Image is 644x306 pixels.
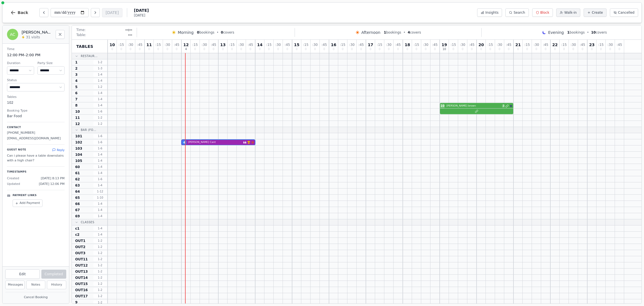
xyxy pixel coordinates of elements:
[75,152,82,157] span: 104
[370,48,371,51] span: 0
[93,79,107,83] span: 1 - 4
[93,60,107,64] span: 1 - 2
[591,30,607,35] span: covers
[7,61,34,66] dt: Duration
[81,128,96,132] span: Bar (Fo...
[81,54,98,58] span: Restaur...
[178,30,194,35] span: Morning
[617,43,622,46] span: : 45
[174,43,179,46] span: : 45
[408,30,421,35] span: covers
[379,48,380,51] span: 0
[75,85,77,89] span: 5
[13,194,37,197] p: Payment Links
[238,43,244,46] span: : 30
[591,30,596,34] span: 10
[570,43,576,46] span: : 30
[563,48,565,51] span: 0
[508,48,510,51] span: 0
[567,30,584,35] span: bookings
[75,263,88,268] span: OUT12
[39,182,65,187] span: [DATE] 12:06 PM
[146,43,152,47] span: 11
[423,43,428,46] span: : 30
[18,11,28,15] span: Back
[185,48,187,51] span: 4
[139,48,141,51] span: 0
[183,43,189,47] span: 12
[314,48,316,51] span: 0
[128,43,133,46] span: : 30
[7,109,65,113] dt: Booking Type
[75,72,77,77] span: 3
[75,245,85,249] span: OUT2
[532,8,553,17] button: Block
[485,10,498,15] span: Insights
[497,43,502,46] span: : 30
[360,48,362,51] span: 0
[477,8,502,17] button: Insights
[134,8,149,13] span: [DATE]
[358,43,364,46] span: : 45
[110,43,115,47] span: 10
[513,10,525,15] span: Search
[296,48,297,51] span: 0
[75,122,80,126] span: 12
[93,214,107,218] span: 1 - 4
[432,43,437,46] span: : 45
[75,288,88,292] span: OUT16
[75,226,79,231] span: c1
[5,294,66,301] button: Cancel Booking
[609,48,611,51] span: 0
[75,134,82,138] span: 101
[192,43,198,46] span: : 15
[275,43,281,46] span: : 30
[93,263,107,267] span: 1 - 2
[7,170,65,174] p: Timestamps
[582,48,583,51] span: 0
[556,8,580,17] button: Walk-in
[76,33,86,37] span: Table:
[248,43,253,46] span: : 45
[561,43,567,46] span: : 15
[75,116,80,120] span: 11
[93,288,107,292] span: 1 - 2
[425,48,427,51] span: 0
[434,48,436,51] span: 0
[349,43,354,46] span: : 30
[587,30,589,35] span: •
[134,13,149,18] span: [DATE]
[76,28,86,32] span: Time:
[75,91,77,95] span: 6
[408,30,410,34] span: 4
[194,48,196,51] span: 0
[469,43,474,46] span: : 45
[222,48,224,51] span: 0
[589,43,595,47] span: 23
[93,282,107,286] span: 1 - 2
[5,269,40,279] button: Edit
[377,43,382,46] span: : 15
[462,48,463,51] span: 0
[75,257,88,262] span: OUT11
[442,43,447,47] span: 19
[75,66,77,71] span: 2
[340,43,345,46] span: : 15
[93,202,107,206] span: 1 - 4
[515,43,521,47] span: 21
[414,43,419,46] span: : 15
[75,202,80,206] span: 66
[167,48,168,51] span: 0
[155,43,161,46] span: : 15
[119,43,124,46] span: : 15
[75,60,77,65] span: 1
[331,43,336,47] span: 16
[591,48,593,51] span: 0
[294,43,299,47] span: 15
[91,8,100,17] button: Next day
[47,281,66,289] button: History
[351,48,353,51] span: 0
[93,122,107,126] span: 1 - 2
[26,35,40,39] span: 31 visits
[37,61,65,66] dt: Party Size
